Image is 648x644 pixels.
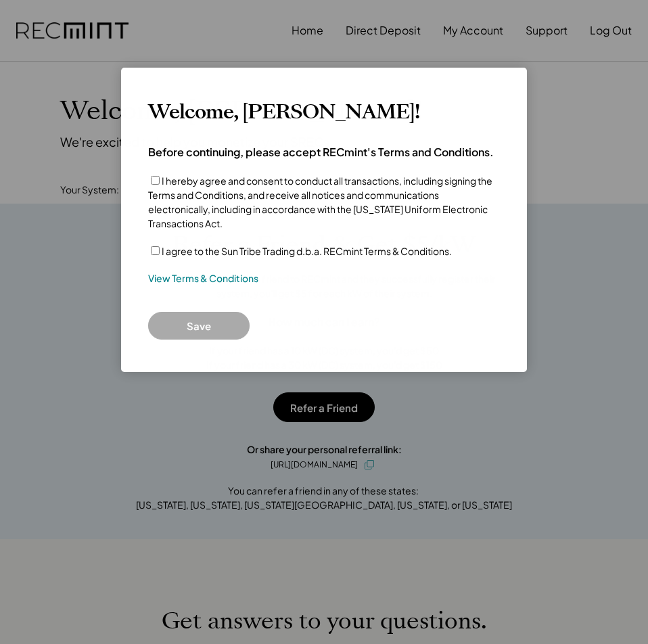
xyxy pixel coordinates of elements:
[148,175,492,229] label: I hereby agree and consent to conduct all transactions, including signing the Terms and Condition...
[148,145,494,160] h4: Before continuing, please accept RECmint's Terms and Conditions.
[162,245,452,257] label: I agree to the Sun Tribe Trading d.b.a. RECmint Terms & Conditions.
[148,100,419,124] h3: Welcome, [PERSON_NAME]!
[148,312,250,340] button: Save
[148,272,258,285] a: View Terms & Conditions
